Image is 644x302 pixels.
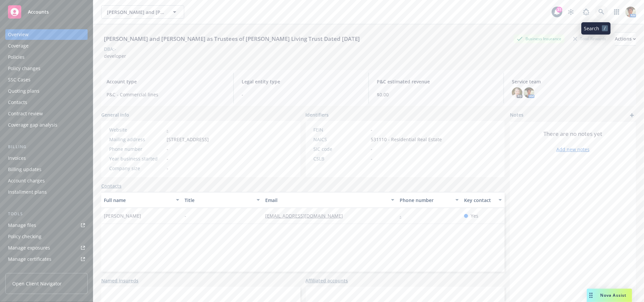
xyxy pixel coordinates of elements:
div: Contacts [8,97,27,108]
div: NAICS [314,136,368,143]
a: add [628,111,636,119]
a: Manage certificates [5,254,88,264]
span: Service team [512,78,631,85]
a: Stop snowing [564,5,578,19]
button: [PERSON_NAME] and [PERSON_NAME] as Trustees of [PERSON_NAME] Living Trust Dated [DATE] [101,5,184,19]
span: $0.00 [377,91,496,98]
a: Contacts [5,97,88,108]
button: Title [182,192,263,208]
div: Phone number [109,146,164,152]
div: 33 [556,7,562,13]
div: Coverage gap analysis [8,120,57,130]
a: [EMAIL_ADDRESS][DOMAIN_NAME] [265,213,348,219]
div: Drag to move [587,289,595,302]
a: Invoices [5,153,88,163]
span: There are no notes yet [544,130,603,138]
div: Policy checking [8,231,41,242]
div: Key contact [464,197,495,204]
span: - [371,146,373,152]
div: CSLB [314,155,368,162]
a: Report a Bug [580,5,593,19]
span: Open Client Navigator [12,280,62,287]
a: Policies [5,52,88,62]
div: [PERSON_NAME] and [PERSON_NAME] as Trustees of [PERSON_NAME] Living Trust Dated [DATE] [101,35,362,43]
div: Quoting plans [8,86,40,96]
button: Nova Assist [587,289,632,302]
span: Account type [107,78,225,85]
a: Policy checking [5,231,88,242]
div: Policy changes [8,63,40,74]
a: Policy changes [5,63,88,74]
div: SSC Cases [8,74,31,85]
span: Manage exposures [5,243,88,253]
div: Title [185,197,253,204]
span: - [371,126,373,133]
a: Account charges [5,175,88,186]
span: Legal entity type [242,78,361,85]
span: P&C estimated revenue [377,78,496,85]
div: Account charges [8,175,45,186]
div: Year business started [109,155,164,162]
div: Manage files [8,220,36,231]
span: Identifiers [306,111,329,118]
div: Billing [5,144,88,150]
a: - [400,213,407,219]
a: Affiliated accounts [306,277,348,284]
a: Add new notes [556,146,590,153]
div: Company size [109,165,164,172]
span: [PERSON_NAME] and [PERSON_NAME] as Trustees of [PERSON_NAME] Living Trust Dated [DATE] [107,9,164,16]
div: Billing updates [8,164,41,175]
img: photo [524,87,534,98]
a: Accounts [5,3,88,21]
span: Notes [510,111,523,119]
div: Policies [8,52,25,62]
a: Contacts [101,182,121,189]
div: Website [109,126,164,133]
a: Quoting plans [5,86,88,96]
a: Named insureds [101,277,138,284]
div: FEIN [314,126,368,133]
div: Total Rewards [570,35,609,43]
div: Full name [104,197,172,204]
a: Switch app [610,5,623,19]
a: Contract review [5,108,88,119]
div: Email [265,197,387,204]
span: - [167,165,168,172]
span: 531110 - Residential Real Estate [371,136,442,143]
span: Yes [471,212,478,219]
button: Actions [615,32,636,46]
a: Billing updates [5,164,88,175]
div: Business Insurance [514,35,565,43]
div: Contract review [8,108,43,119]
span: [STREET_ADDRESS] [167,136,209,143]
div: Manage exposures [8,243,50,253]
a: Overview [5,29,88,40]
span: - [185,212,186,219]
div: Overview [8,29,29,40]
span: developer [104,53,126,59]
div: Invoices [8,153,26,163]
button: Phone number [397,192,461,208]
a: SSC Cases [5,74,88,85]
button: Key contact [461,192,505,208]
a: Coverage [5,41,88,51]
img: photo [625,7,636,17]
div: Coverage [8,41,29,51]
span: - [167,155,168,162]
div: Mailing address [109,136,164,143]
span: P&C - Commercial lines [107,91,225,98]
div: DBA: - [104,46,116,52]
span: General info [101,111,129,118]
button: Full name [101,192,182,208]
div: SIC code [314,146,368,152]
div: Tools [5,211,88,217]
a: Search [595,5,608,19]
div: Manage certificates [8,254,51,264]
img: photo [512,87,523,98]
a: Installment plans [5,187,88,197]
button: Email [263,192,397,208]
span: - [242,91,361,98]
a: Manage files [5,220,88,231]
div: Manage claims [8,265,41,276]
a: Coverage gap analysis [5,120,88,130]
